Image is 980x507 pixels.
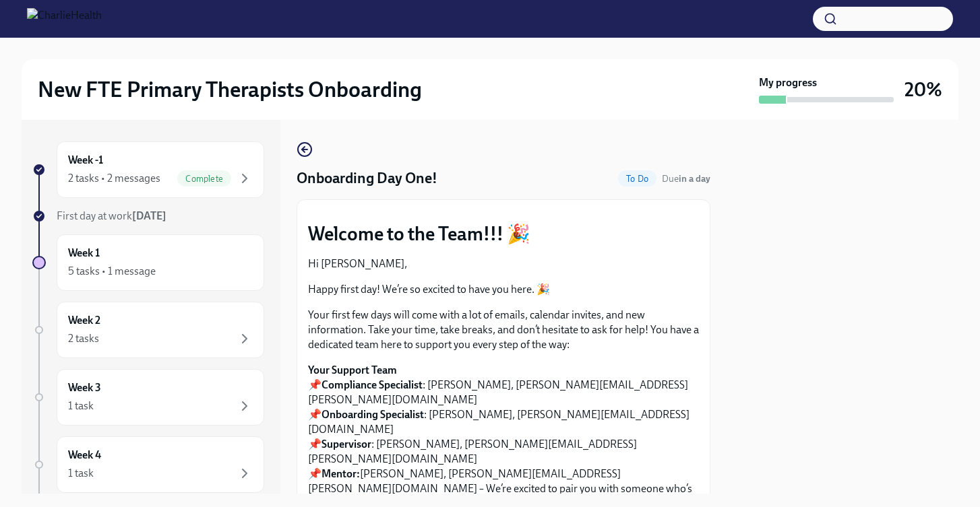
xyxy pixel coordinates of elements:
span: Due [662,173,710,184]
a: Week 41 task [32,436,264,493]
p: Welcome to the Team!!! 🎉 [308,222,699,246]
h6: Week 4 [68,448,101,463]
strong: in a day [679,173,710,184]
h2: New FTE Primary Therapists Onboarding [38,76,422,103]
div: 2 tasks • 2 messages [68,171,160,186]
a: First day at work[DATE] [32,209,264,224]
span: August 20th, 2025 07:00 [662,172,710,185]
strong: Your Support Team [308,364,397,376]
div: 2 tasks [68,331,99,346]
h4: Onboarding Day One! [297,168,437,189]
strong: My progress [759,75,817,90]
div: 1 task [68,399,94,413]
a: Week 31 task [32,369,264,426]
strong: [DATE] [132,209,166,222]
h6: Week 2 [68,313,100,328]
a: Week -12 tasks • 2 messagesComplete [32,141,264,198]
a: Week 15 tasks • 1 message [32,234,264,291]
h6: Week -1 [68,153,103,168]
strong: Supervisor [321,438,371,450]
span: First day at work [57,209,166,222]
span: Complete [177,174,231,184]
h6: Week 3 [68,380,101,395]
a: Week 22 tasks [32,302,264,358]
strong: Onboarding Specialist [321,408,424,421]
div: 5 tasks • 1 message [68,264,156,279]
strong: Compliance Specialist [321,378,423,391]
p: Your first few days will come with a lot of emails, calendar invites, and new information. Take y... [308,308,699,352]
h3: 20% [905,77,942,102]
p: Hi [PERSON_NAME], [308,257,699,271]
div: 1 task [68,466,94,481]
span: To Do [618,174,656,184]
p: Happy first day! We’re so excited to have you here. 🎉 [308,282,699,297]
h6: Week 1 [68,246,100,261]
img: CharlieHealth [27,8,102,30]
strong: Mentor: [321,467,360,480]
